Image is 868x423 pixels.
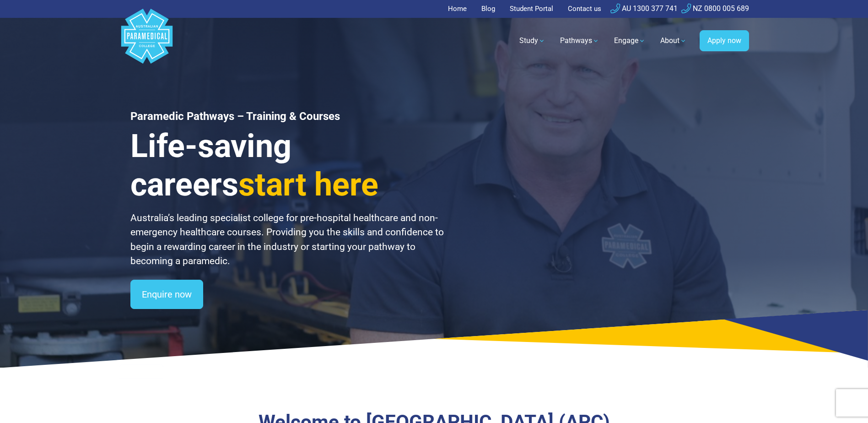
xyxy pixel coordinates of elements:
[610,4,678,13] a: AU 1300 377 741
[514,28,551,54] a: Study
[130,211,445,269] p: Australia’s leading specialist college for pre-hospital healthcare and non-emergency healthcare c...
[555,28,605,54] a: Pathways
[130,280,203,309] a: Enquire now
[655,28,692,54] a: About
[238,166,378,203] span: start here
[130,110,445,123] h1: Paramedic Pathways – Training & Courses
[700,30,749,51] a: Apply now
[609,28,651,54] a: Engage
[130,127,445,204] h3: Life-saving careers
[119,18,174,64] a: Australian Paramedical College
[681,4,749,13] a: NZ 0800 005 689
